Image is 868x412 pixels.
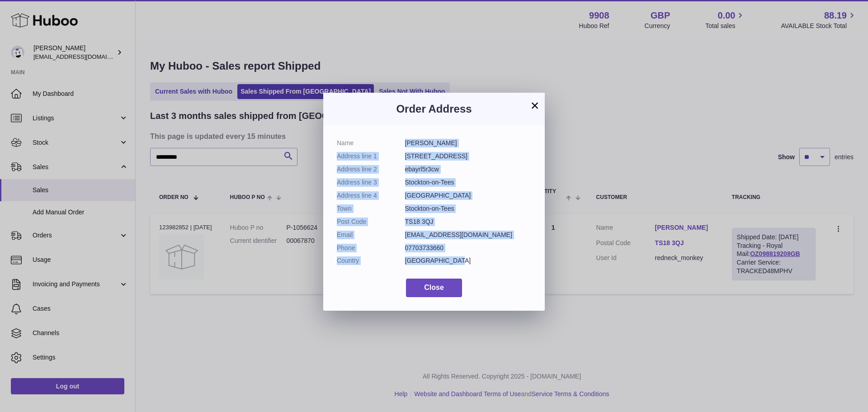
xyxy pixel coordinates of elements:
dd: [STREET_ADDRESS] [405,152,532,161]
dt: Address line 2 [337,165,405,174]
dd: [GEOGRAPHIC_DATA] [405,191,532,200]
dt: Name [337,139,405,147]
button: Close [406,279,462,297]
dt: Address line 4 [337,191,405,200]
dd: [GEOGRAPHIC_DATA] [405,256,532,265]
dt: Town [337,204,405,213]
button: × [529,100,540,111]
h3: Order Address [337,102,531,116]
dd: ebayrl5r3cw [405,165,532,174]
dt: Email [337,231,405,239]
dt: Post Code [337,218,405,226]
dt: Address line 3 [337,178,405,187]
dd: [PERSON_NAME] [405,139,532,147]
span: Close [424,284,444,291]
dd: Stockton-on-Tees [405,204,532,213]
dd: [EMAIL_ADDRESS][DOMAIN_NAME] [405,231,532,239]
dt: Address line 1 [337,152,405,161]
dd: Stockton-on-Tees [405,178,532,187]
dd: TS18 3QJ [405,218,532,226]
dt: Phone [337,244,405,252]
dt: Country [337,256,405,265]
dd: 07703733660 [405,244,532,252]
